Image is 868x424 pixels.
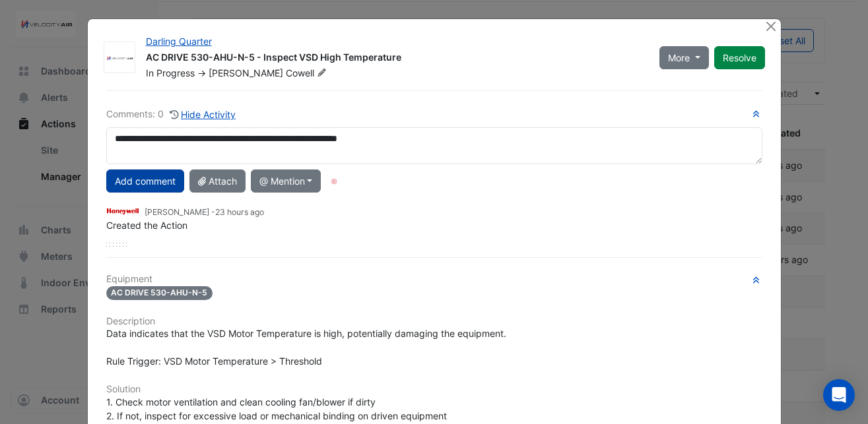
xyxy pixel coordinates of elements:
[106,328,506,367] span: Data indicates that the VSD Motor Temperature is high, potentially damaging the equipment. Rule T...
[146,36,212,47] a: Darling Quarter
[106,384,762,395] h6: Solution
[286,67,329,80] span: Cowell
[328,175,340,187] div: Tooltip anchor
[145,206,264,218] small: [PERSON_NAME] -
[106,204,139,218] img: Honeywell
[764,19,778,33] button: Close
[106,107,237,122] div: Comments: 0
[146,51,644,67] div: AC DRIVE 530-AHU-N-5 - Inspect VSD High Temperature
[714,46,765,69] button: Resolve
[251,169,321,193] button: @ Mention
[106,286,213,300] span: AC DRIVE 530-AHU-N-5
[668,51,690,65] span: More
[169,107,237,122] button: Hide Activity
[823,379,855,411] div: Open Intercom Messenger
[106,169,184,193] button: Add comment
[106,220,187,231] span: Created the Action
[146,67,195,78] span: In Progress
[104,51,135,65] img: Velocity Air
[215,207,264,217] span: 2025-09-09 11:46:08
[659,46,709,69] button: More
[209,67,283,78] span: [PERSON_NAME]
[189,169,246,193] button: Attach
[197,67,206,78] span: ->
[106,316,762,327] h6: Description
[106,274,762,285] h6: Equipment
